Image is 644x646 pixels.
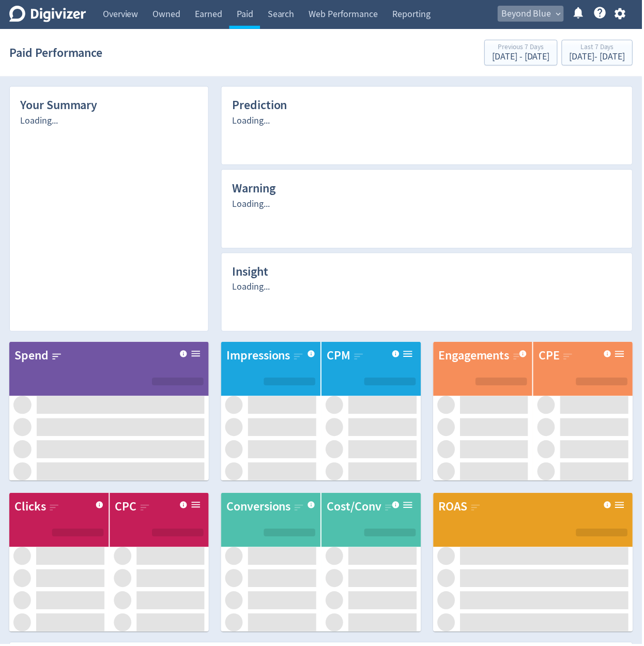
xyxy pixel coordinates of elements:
span: expand_more [556,9,565,19]
div: Prediction [233,97,624,115]
div: Insight [233,264,624,282]
div: Loading... [20,115,198,322]
button: Last 7 Days[DATE]- [DATE] [563,40,635,66]
button: Previous 7 Days[DATE] - [DATE] [486,40,559,66]
div: Engagements [440,348,511,366]
h1: Paid Performance [9,36,103,69]
div: Your Summary [20,97,198,115]
div: Cost/Conv [328,500,382,517]
div: Conversions [227,500,292,517]
div: Loading... [233,281,624,322]
div: CPC [115,500,137,517]
div: [DATE] - [DATE] [494,52,551,62]
div: Clicks [14,500,46,517]
div: Warning [233,181,624,198]
div: Loading... [233,115,624,155]
div: Spend [14,348,49,366]
div: CPE [540,348,561,366]
div: Last 7 Days [571,43,627,52]
div: CPM [328,348,351,366]
div: Previous 7 Days [494,43,551,52]
div: Loading... [233,198,624,238]
span: Beyond Blue [503,6,553,22]
div: Impressions [227,348,291,366]
div: [DATE] - [DATE] [571,52,627,62]
button: Beyond Blue [499,6,565,22]
div: ROAS [440,500,469,517]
